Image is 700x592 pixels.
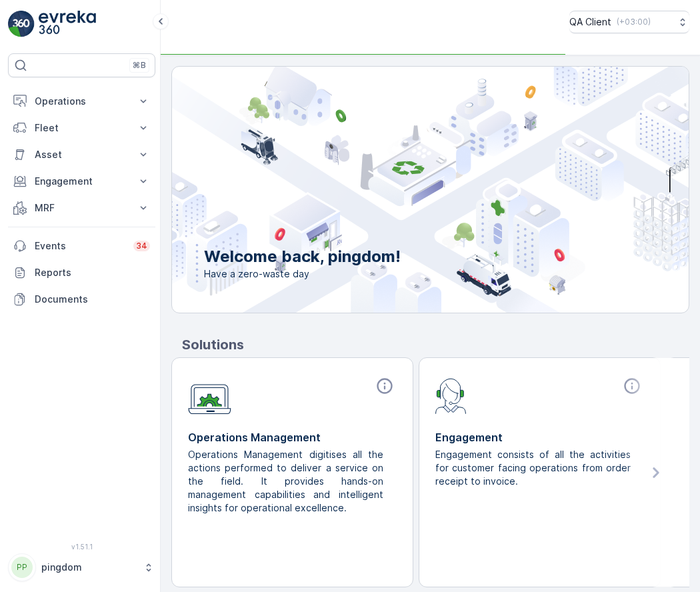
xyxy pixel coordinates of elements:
span: v 1.51.1 [8,543,155,551]
p: Solutions [182,335,689,355]
button: PPpingdom [8,553,155,581]
p: Engagement consists of all the activities for customer facing operations from order receipt to in... [435,448,633,488]
a: Documents [8,286,155,313]
p: Engagement [35,175,129,188]
a: Events34 [8,233,155,259]
p: Asset [35,148,129,161]
p: ⌘B [133,60,146,71]
span: Have a zero-waste day [204,267,401,281]
div: PP [11,557,33,578]
button: Engagement [8,168,155,195]
p: Documents [35,293,150,306]
p: Operations [35,95,129,108]
p: MRF [35,201,129,215]
button: MRF [8,195,155,221]
p: Reports [35,266,150,279]
button: Asset [8,141,155,168]
p: Operations Management digitises all the actions performed to deliver a service on the field. It p... [188,448,386,515]
img: module-icon [435,377,467,414]
a: Reports [8,259,155,286]
p: 34 [136,241,147,251]
p: pingdom [41,561,137,574]
img: logo [8,11,35,37]
p: ( +03:00 ) [617,17,651,27]
button: Fleet [8,115,155,141]
button: Operations [8,88,155,115]
p: QA Client [569,15,611,29]
button: QA Client(+03:00) [569,11,689,33]
img: module-icon [188,377,231,415]
p: Events [35,239,125,253]
p: Operations Management [188,429,397,445]
img: logo_light-DOdMpM7g.png [39,11,96,37]
img: city illustration [112,67,689,313]
p: Welcome back, pingdom! [204,246,401,267]
p: Fleet [35,121,129,135]
p: Engagement [435,429,644,445]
